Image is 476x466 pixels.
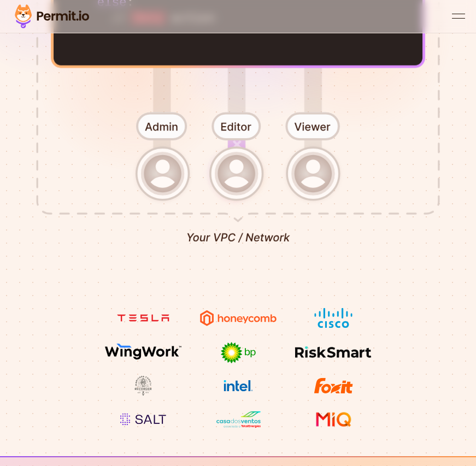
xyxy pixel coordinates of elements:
img: Permit logo [11,2,93,31]
img: Maricopa County Recorder\'s Office [102,375,184,396]
img: Honeycomb [197,308,279,328]
img: bp [197,341,279,364]
img: Intel [197,375,279,396]
img: Wingwork [102,341,184,362]
button: open menu [452,10,465,23]
img: Cisco [292,308,374,328]
img: Casa dos Ventos [197,409,279,430]
img: Risksmart [292,341,374,362]
img: MIQ [296,410,370,428]
img: salt [102,409,184,430]
img: Foxit [292,375,374,396]
img: tesla [102,308,184,328]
